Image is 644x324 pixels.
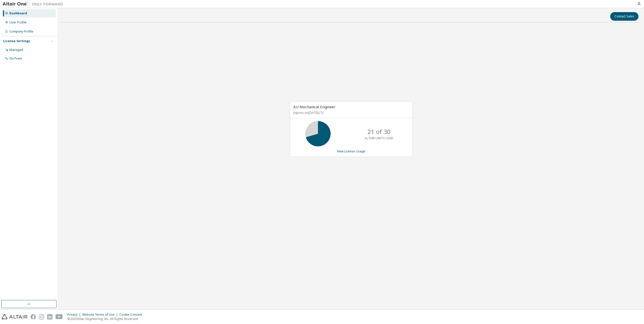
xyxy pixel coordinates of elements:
[31,314,36,319] img: facebook.svg
[9,30,33,34] div: Company Profile
[82,313,119,317] div: Website Terms of Use
[293,111,408,115] p: Expires on [DATE] UTC
[293,104,336,109] span: AU Mechanical Engineer
[610,12,638,21] button: Contact Sales
[67,317,145,321] p: © 2025 Altair Engineering, Inc. All Rights Reserved.
[67,313,82,317] div: Privacy
[365,136,393,140] p: ALTAIR UNITS USED
[2,314,28,319] img: altair_logo.svg
[367,127,391,136] p: 21 of 30
[3,39,30,43] div: License Settings
[47,314,52,319] img: linkedin.svg
[3,2,66,7] img: Altair One
[9,11,27,15] div: Dashboard
[337,149,365,153] a: View License Usage
[39,314,44,319] img: instagram.svg
[56,314,63,319] img: youtube.svg
[119,313,145,317] div: Cookie Consent
[9,48,23,52] div: Managed
[9,20,26,24] div: User Profile
[9,57,22,61] div: On Prem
